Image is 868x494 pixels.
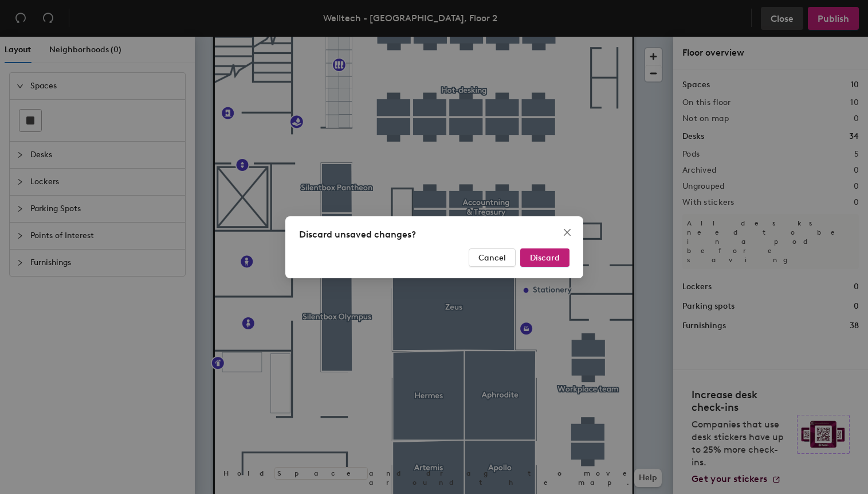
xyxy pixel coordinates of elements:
button: Discard [520,248,569,267]
span: Discard [530,252,560,262]
span: Close [558,228,576,237]
span: close [563,228,572,237]
span: Cancel [478,252,506,262]
button: Close [558,223,576,242]
div: Discard unsaved changes? [299,228,569,242]
button: Cancel [469,248,516,267]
